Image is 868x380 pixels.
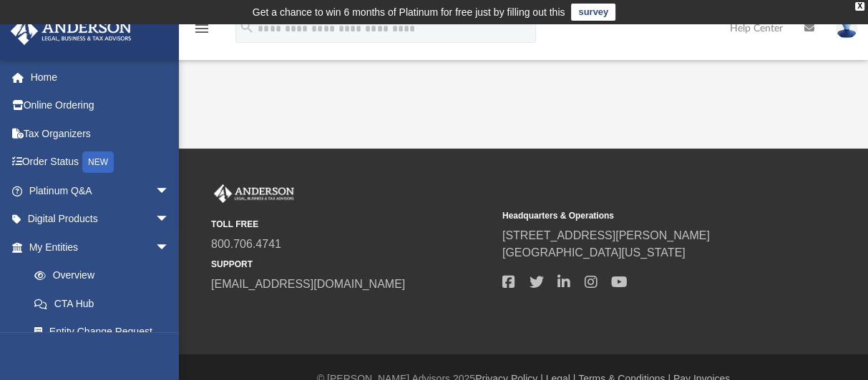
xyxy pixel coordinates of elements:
[836,18,857,39] img: User Pic
[502,229,710,241] a: [STREET_ADDRESS][PERSON_NAME]
[20,289,191,318] a: CTA Hub
[502,246,686,259] a: [GEOGRAPHIC_DATA][US_STATE]
[155,205,184,234] span: arrow_drop_down
[855,2,864,11] div: close
[193,20,210,37] i: menu
[155,176,184,206] span: arrow_drop_down
[20,318,191,346] a: Entity Change Request
[253,4,565,21] div: Get a chance to win 6 months of Platinum for free just by filling out this
[193,27,210,37] a: menu
[82,151,114,173] div: NEW
[211,258,492,271] small: SUPPORT
[10,91,191,120] a: Online Ordering
[10,205,191,234] a: Digital Productsarrow_drop_down
[10,148,191,177] a: Order StatusNEW
[10,63,191,91] a: Home
[571,4,615,21] a: survey
[10,176,191,205] a: Platinum Q&Aarrow_drop_down
[211,238,281,250] a: 800.706.4741
[10,119,191,148] a: Tax Organizers
[20,261,191,290] a: Overview
[10,233,191,261] a: My Entitiesarrow_drop_down
[211,218,492,231] small: TOLL FREE
[6,17,136,45] img: Anderson Advisors Platinum Portal
[211,184,297,203] img: Anderson Advisors Platinum Portal
[502,209,784,222] small: Headquarters & Operations
[239,19,255,35] i: search
[155,233,184,262] span: arrow_drop_down
[211,278,405,290] a: [EMAIL_ADDRESS][DOMAIN_NAME]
